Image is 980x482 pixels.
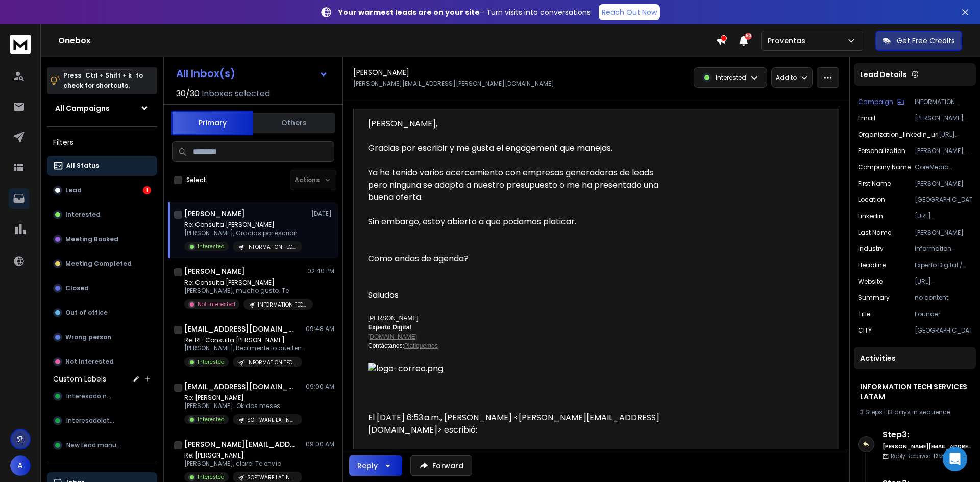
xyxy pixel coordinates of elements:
[65,333,111,341] p: Wrong person
[184,336,307,344] p: Re: RE: Consulta [PERSON_NAME]
[65,309,108,317] p: Out of office
[198,416,225,423] p: Interested
[858,163,911,171] p: Company Name
[368,412,666,436] div: El [DATE] 6:53 a.m., [PERSON_NAME] <[PERSON_NAME][EMAIL_ADDRESS][DOMAIN_NAME]> escribió:
[915,163,972,171] p: CoreMedia [GEOGRAPHIC_DATA]
[198,300,235,308] p: Not Interested
[143,186,151,194] div: 1
[47,278,157,298] button: Closed
[368,314,666,350] div: [PERSON_NAME] Contáctanos:
[168,63,336,84] button: All Inbox(s)
[353,67,409,78] h1: [PERSON_NAME]
[915,114,972,122] p: [PERSON_NAME][EMAIL_ADDRESS][DOMAIN_NAME]
[915,212,972,220] p: [URL][DOMAIN_NAME][PERSON_NAME]
[915,277,972,286] p: [URL][DOMAIN_NAME]
[65,284,89,292] p: Closed
[915,196,972,204] p: [GEOGRAPHIC_DATA]
[55,103,110,113] h1: All Campaigns
[184,402,302,410] p: [PERSON_NAME]. Ok dos meses
[47,98,157,118] button: All Campaigns
[184,287,307,295] p: [PERSON_NAME], mucho gusto. Te
[357,461,378,471] div: Reply
[349,455,402,476] button: Reply
[883,443,972,450] h6: [PERSON_NAME][EMAIL_ADDRESS][DOMAIN_NAME]
[915,326,972,335] p: [GEOGRAPHIC_DATA]
[65,235,118,243] p: Meeting Booked
[338,7,480,17] strong: Your warmest leads are on your site
[184,229,302,237] p: [PERSON_NAME], Gracias por escribir
[247,416,296,424] p: SOFTWARE LATINO ARG,CH, PAN- NO COL, [GEOGRAPHIC_DATA]
[915,245,972,253] p: information technology & services
[184,439,297,449] h1: [PERSON_NAME][EMAIL_ADDRESS][DOMAIN_NAME]
[915,180,972,188] p: [PERSON_NAME]
[858,147,905,155] p: Personalization
[858,114,875,122] p: Email
[875,31,962,51] button: Get Free Credits
[58,35,716,47] h1: Onebox
[253,112,335,134] button: Others
[368,448,666,461] div: [PERSON_NAME],
[887,408,950,416] span: 13 days in sequence
[410,455,472,476] button: Forward
[368,142,666,155] div: Gracias por escribir y me gusta el engagement que manejas.
[368,333,417,340] a: [DOMAIN_NAME]
[353,80,554,88] p: [PERSON_NAME][EMAIL_ADDRESS][PERSON_NAME][DOMAIN_NAME]
[860,382,970,402] h1: INFORMATION TECH SERVICES LATAM
[858,294,890,302] p: Summary
[338,7,591,17] p: – Turn visits into conversations
[306,325,334,333] p: 09:48 AM
[915,294,972,302] p: no content
[943,447,967,471] div: Open Intercom Messenger
[307,267,334,275] p: 02:40 PM
[184,221,302,229] p: Re: Consulta [PERSON_NAME]
[915,229,972,237] p: [PERSON_NAME]
[368,167,666,204] div: Ya he tenido varios acercamiento con empresas generadoras de leads pero ninguna se adapta a nuest...
[66,417,115,425] span: Interesadolater
[247,474,296,481] p: SOFTWARE LATINO ARG,CH, PAN- NO COL, [GEOGRAPHIC_DATA]
[768,36,810,46] p: Proventas
[858,180,891,188] p: First Name
[66,162,99,170] p: All Status
[184,344,307,352] p: [PERSON_NAME], Realmente lo que tengo
[311,210,334,218] p: [DATE]
[404,342,438,349] a: Platiquemos
[184,451,302,460] p: Re: [PERSON_NAME]
[854,347,976,369] div: Activities
[891,452,958,460] p: Reply Received
[915,147,972,155] p: [PERSON_NAME]. Me llamó la atención que te defines como Experto Digital—yo también sigo de cerca ...
[915,310,972,318] p: Founder
[858,98,904,106] button: Campaign
[184,324,297,334] h1: [EMAIL_ADDRESS][DOMAIN_NAME]
[47,156,157,176] button: All Status
[247,359,296,366] p: INFORMATION TECH SERVICES LATAM
[258,301,307,309] p: INFORMATION TECH SERVICES LATAM
[184,278,307,287] p: Re: Consulta [PERSON_NAME]
[65,211,101,219] p: Interested
[599,4,660,20] a: Reach Out Now
[176,88,200,100] span: 30 / 30
[47,411,157,431] button: Interesadolater
[10,455,31,476] button: A
[858,277,883,286] p: website
[368,216,666,228] div: Sin embargo, estoy abierto a que podamos platicar.
[53,374,106,384] h3: Custom Labels
[860,408,970,416] div: |
[66,392,115,400] span: Interesado new
[198,358,225,366] p: Interested
[858,212,883,220] p: linkedin
[184,394,302,402] p: Re: [PERSON_NAME]
[939,131,972,139] p: [URL][DOMAIN_NAME]
[47,302,157,323] button: Out of office
[858,245,884,253] p: industry
[858,261,886,269] p: headline
[184,209,245,219] h1: [PERSON_NAME]
[858,98,893,106] p: Campaign
[184,266,245,276] h1: [PERSON_NAME]
[186,176,206,184] label: Select
[368,324,411,331] b: Experto Digital
[202,88,270,100] h3: Inboxes selected
[63,70,143,91] p: Press to check for shortcuts.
